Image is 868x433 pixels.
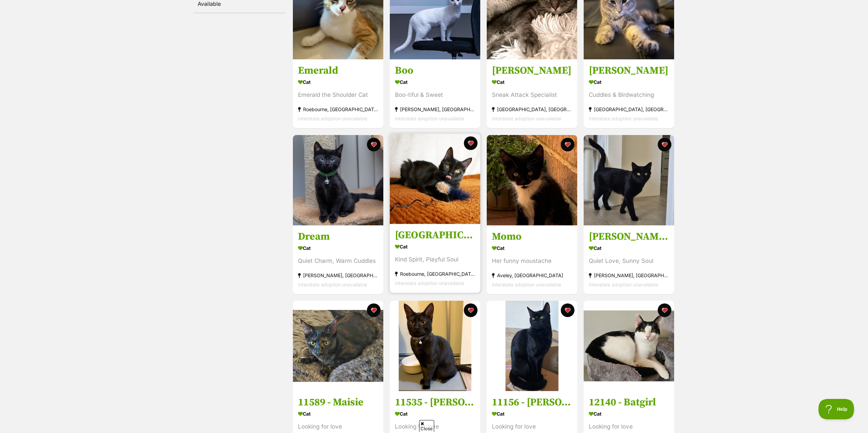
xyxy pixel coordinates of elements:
[323,2,329,8] img: info.svg
[367,303,381,317] button: favourite
[395,242,475,252] div: Cat
[298,256,378,266] div: Quiet Charm, Warm Cuddles
[589,64,669,77] h3: [PERSON_NAME]
[395,280,464,286] span: Interstate adoption unavailable
[492,91,572,100] div: Sneak Attack Specialist
[293,59,383,129] a: Emerald Cat Emerald the Shoulder Cat Roebourne, [GEOGRAPHIC_DATA] Interstate adoption unavailable...
[561,303,574,317] button: favourite
[395,91,475,100] div: Boo-tiful & Sweet
[395,105,475,114] div: [PERSON_NAME], [GEOGRAPHIC_DATA]
[589,256,669,266] div: Quiet Love, Sunny Soul
[395,409,475,419] div: Cat
[390,224,480,293] a: [GEOGRAPHIC_DATA] Cat Kind Spirit, Playful Soul Roebourne, [GEOGRAPHIC_DATA] Interstate adoption ...
[492,243,572,253] div: Cat
[395,229,475,242] h3: [GEOGRAPHIC_DATA]
[298,91,378,100] div: Emerald the Shoulder Cat
[492,422,572,431] div: Looking for love
[293,301,383,391] img: 11589 - Maisie
[298,230,378,243] h3: Dream
[492,230,572,243] h3: Momo
[298,116,367,122] span: Interstate adoption unavailable
[419,420,434,432] span: Close
[390,59,480,129] a: Boo Cat Boo-tiful & Sweet [PERSON_NAME], [GEOGRAPHIC_DATA] Interstate adoption unavailable favourite
[464,303,478,317] button: favourite
[492,409,572,419] div: Cat
[492,256,572,266] div: Her funny moustache
[367,138,381,151] button: favourite
[589,230,669,243] h3: [PERSON_NAME] The Cat
[293,225,383,294] a: Dream Cat Quiet Charm, Warm Cuddles [PERSON_NAME], [GEOGRAPHIC_DATA] Interstate adoption unavaila...
[492,396,572,409] h3: 11156 - [PERSON_NAME]
[584,301,674,391] img: 12140 - Batgirl
[492,77,572,87] div: Cat
[658,303,671,317] button: favourite
[487,135,577,225] img: Momo
[492,116,561,122] span: Interstate adoption unavailable
[584,135,674,225] img: Liesa The Cat
[395,64,475,77] h3: Boo
[298,271,378,280] div: [PERSON_NAME], [GEOGRAPHIC_DATA]
[298,105,378,114] div: Roebourne, [GEOGRAPHIC_DATA]
[492,271,572,280] div: Aveley, [GEOGRAPHIC_DATA]
[658,138,671,151] button: favourite
[487,301,577,391] img: 11156 - Rizzo
[492,282,561,287] span: Interstate adoption unavailable
[395,255,475,264] div: Kind Spirit, Playful Soul
[589,77,669,87] div: Cat
[584,225,674,294] a: [PERSON_NAME] The Cat Cat Quiet Love, Sunny Soul [PERSON_NAME], [GEOGRAPHIC_DATA] Interstate adop...
[390,301,480,391] img: 11535 - Marie
[589,105,669,114] div: [GEOGRAPHIC_DATA], [GEOGRAPHIC_DATA]
[819,399,854,419] iframe: Help Scout Beacon - Open
[298,409,378,419] div: Cat
[395,396,475,409] h3: 11535 - [PERSON_NAME]
[395,116,464,122] span: Interstate adoption unavailable
[293,135,383,225] img: Dream
[589,116,658,122] span: Interstate adoption unavailable
[589,409,669,419] div: Cat
[589,271,669,280] div: [PERSON_NAME], [GEOGRAPHIC_DATA]
[298,396,378,409] h3: 11589 - Maisie
[589,91,669,100] div: Cuddles & Birdwatching
[589,243,669,253] div: Cat
[487,59,577,129] a: [PERSON_NAME] Cat Sneak Attack Specialist [GEOGRAPHIC_DATA], [GEOGRAPHIC_DATA] Interstate adoptio...
[395,422,475,431] div: Looking for love
[298,77,378,87] div: Cat
[298,243,378,253] div: Cat
[589,422,669,431] div: Looking for love
[561,138,574,151] button: favourite
[395,77,475,87] div: Cat
[589,396,669,409] h3: 12140 - Batgirl
[487,225,577,294] a: Momo Cat Her funny moustache Aveley, [GEOGRAPHIC_DATA] Interstate adoption unavailable favourite
[298,282,367,287] span: Interstate adoption unavailable
[492,64,572,77] h3: [PERSON_NAME]
[298,422,378,431] div: Looking for love
[464,136,478,150] button: favourite
[395,269,475,279] div: Roebourne, [GEOGRAPHIC_DATA]
[584,59,674,129] a: [PERSON_NAME] Cat Cuddles & Birdwatching [GEOGRAPHIC_DATA], [GEOGRAPHIC_DATA] Interstate adoption...
[298,64,378,77] h3: Emerald
[589,282,658,287] span: Interstate adoption unavailable
[492,105,572,114] div: [GEOGRAPHIC_DATA], [GEOGRAPHIC_DATA]
[390,134,480,224] img: Vienna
